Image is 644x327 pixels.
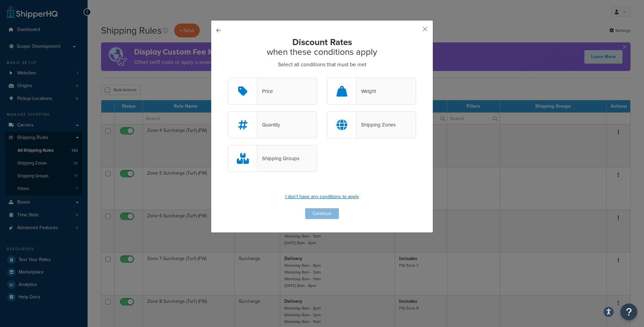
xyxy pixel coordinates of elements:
div: Weight [356,86,376,96]
p: I don't have any conditions to apply [228,192,416,202]
strong: Discount Rates [292,36,352,48]
button: Open Resource Center [620,303,637,320]
div: Quantity [257,120,280,130]
div: Price [257,86,273,96]
div: Shipping Zones [356,120,396,130]
div: Shipping Groups [257,154,299,163]
h2: when these conditions apply [228,37,416,57]
p: Select all conditions that must be met [228,60,416,69]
